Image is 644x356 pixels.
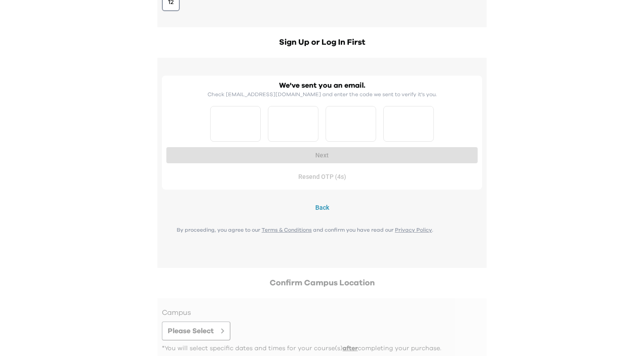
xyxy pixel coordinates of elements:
p: Check [EMAIL_ADDRESS][DOMAIN_NAME] and enter the code we sent to verify it's you. [208,91,436,98]
input: Please enter OTP character 4 [383,106,434,142]
p: By proceeding, you agree to our and confirm you have read our . [162,226,448,233]
h2: Sign Up or Log In First [157,36,487,49]
h2: We've sent you an email. [279,80,365,91]
a: Privacy Policy [395,227,432,233]
input: Please enter OTP character 1 [210,106,261,142]
button: Back [162,199,482,216]
input: Please enter OTP character 2 [268,106,318,142]
a: Terms & Conditions [262,227,312,233]
input: Please enter OTP character 3 [326,106,376,142]
h2: Confirm Campus Location [157,277,487,289]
